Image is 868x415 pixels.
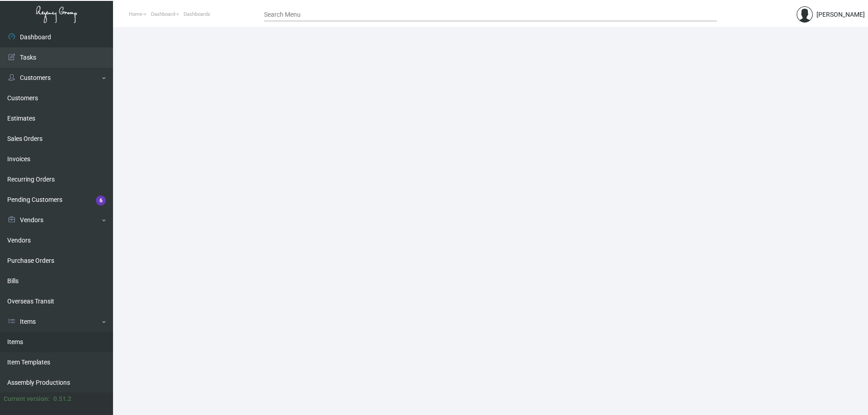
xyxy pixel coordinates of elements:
[151,11,175,17] span: Dashboard
[129,11,142,17] span: Home
[4,394,50,404] div: Current version:
[816,10,865,19] div: [PERSON_NAME]
[53,394,71,404] div: 0.51.2
[797,6,813,23] img: admin@bootstrapmaster.com
[184,11,210,17] span: Dashboards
